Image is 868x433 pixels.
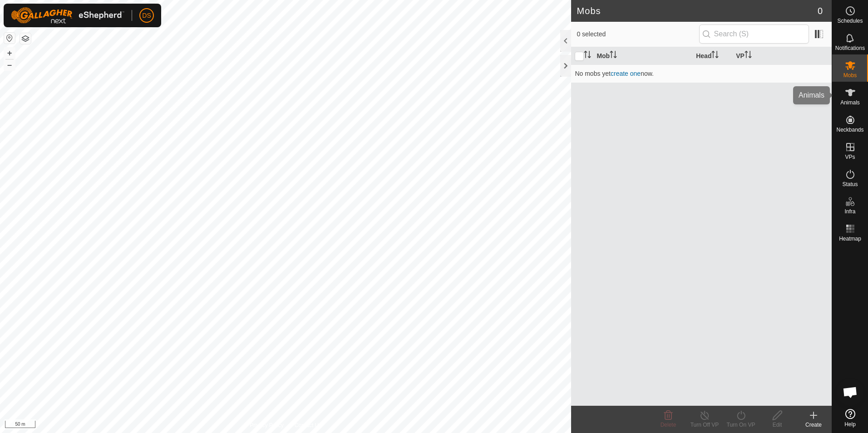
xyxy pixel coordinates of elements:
span: DS [142,11,151,20]
span: Status [842,182,858,187]
button: Reset Map [4,33,15,44]
span: Notifications [835,45,865,51]
span: VPs [845,154,855,160]
th: Head [692,47,732,65]
span: Heatmap [839,236,861,241]
img: Gallagher Logo [11,7,124,24]
a: Contact Us [295,421,321,429]
p-sorticon: Activate to sort [745,52,752,59]
a: Privacy Policy [250,421,284,429]
p-sorticon: Activate to sort [610,52,617,59]
span: 0 [818,4,823,18]
p-sorticon: Activate to sort [584,52,591,59]
div: Turn On VP [723,421,759,429]
button: – [4,59,15,70]
span: Neckbands [836,127,863,133]
span: Help [844,422,856,427]
a: Help [832,405,868,431]
div: Turn Off VP [686,421,723,429]
span: Schedules [837,18,863,24]
span: Mobs [843,73,857,78]
th: VP [732,47,832,65]
span: 0 selected [577,30,699,39]
input: Search (S) [699,25,809,44]
h2: Mobs [577,5,817,16]
a: create one [611,70,641,77]
button: + [4,48,15,59]
span: Infra [844,209,855,214]
button: Map Layers [20,33,31,44]
td: No mobs yet now. [571,64,832,83]
div: Create [795,421,832,429]
span: Animals [840,100,860,105]
div: Open chat [837,379,864,406]
div: Edit [759,421,795,429]
th: Mob [593,47,692,65]
p-sorticon: Activate to sort [711,52,719,59]
span: Delete [661,422,676,428]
